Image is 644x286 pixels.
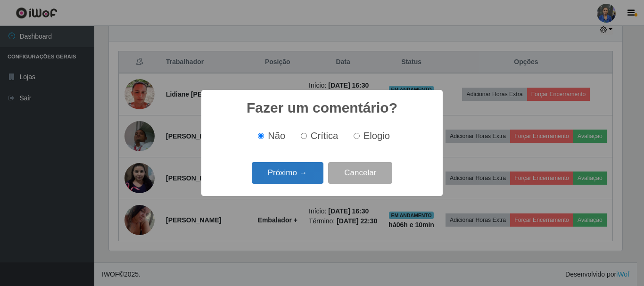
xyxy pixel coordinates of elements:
[354,133,360,139] input: Elogio
[363,131,390,141] span: Elogio
[311,131,339,141] span: Crítica
[252,162,323,184] button: Próximo →
[258,133,264,139] input: Não
[328,162,392,184] button: Cancelar
[301,133,307,139] input: Crítica
[247,99,397,116] h2: Fazer um comentário?
[268,131,285,141] span: Não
